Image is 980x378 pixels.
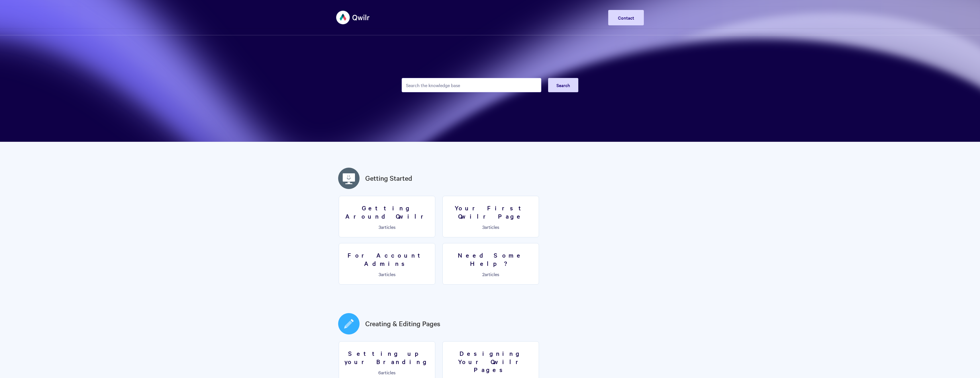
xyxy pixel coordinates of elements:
p: articles [342,272,432,277]
p: articles [342,370,432,375]
span: 6 [378,369,381,375]
input: Search the knowledge base [402,78,541,92]
p: articles [446,224,535,229]
span: 2 [482,271,485,277]
h3: Need Some Help? [446,251,535,267]
span: 3 [379,271,381,277]
a: Creating & Editing Pages [365,319,440,329]
a: Getting Started [365,173,412,183]
a: Need Some Help? 2articles [442,243,539,285]
h3: Getting Around Qwilr [342,204,432,220]
img: Qwilr Help Center [336,7,370,28]
a: For Account Admins 3articles [339,243,435,285]
span: 3 [482,224,485,230]
p: articles [446,272,535,277]
span: Search [556,82,570,88]
h3: Designing Your Qwilr Pages [446,349,535,374]
p: articles [342,224,432,229]
a: Getting Around Qwilr 3articles [339,196,435,237]
a: Your First Qwilr Page 3articles [442,196,539,237]
h3: Your First Qwilr Page [446,204,535,220]
h3: For Account Admins [342,251,432,267]
a: Contact [608,10,644,25]
span: 3 [379,224,381,230]
button: Search [548,78,578,92]
h3: Setting up your Branding [342,349,432,365]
